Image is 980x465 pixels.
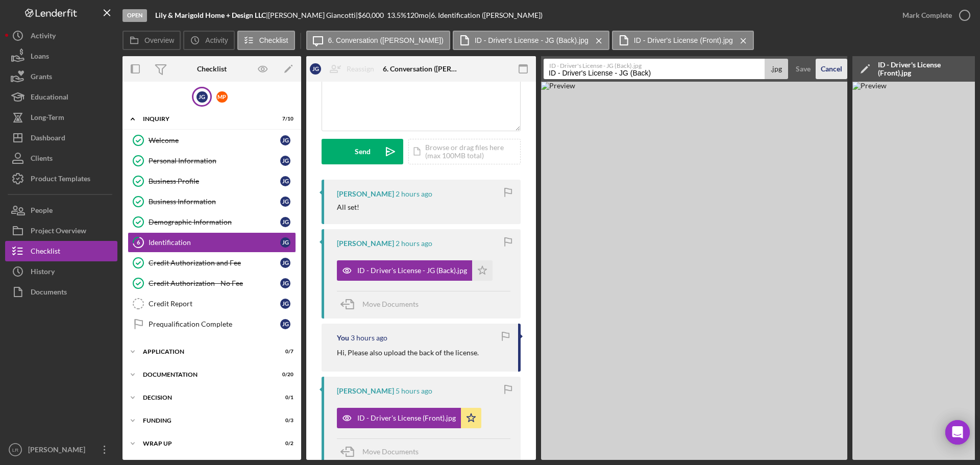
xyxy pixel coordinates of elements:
[31,26,56,48] div: Activity
[31,46,49,69] div: Loans
[5,241,117,261] button: Checklist
[5,128,117,148] button: Dashboard
[355,139,371,164] div: Send
[143,418,268,424] div: Funding
[137,239,140,246] tspan: 6
[31,241,60,264] div: Checklist
[406,11,429,19] div: 120 mo
[5,46,117,66] a: Loans
[275,116,293,122] div: 7 / 10
[31,282,67,305] div: Documents
[347,59,374,79] div: Reassign
[902,5,952,26] div: Mark Complete
[337,334,349,342] div: You
[31,128,65,151] div: Dashboard
[149,157,280,165] div: Personal Information
[337,347,479,358] p: Hi, Please also upload the back of the license.
[429,11,543,19] div: | 6. Identification ([PERSON_NAME])
[144,36,174,44] label: Overview
[280,258,290,268] div: J G
[128,171,296,191] a: Business ProfileJG
[26,439,92,462] div: [PERSON_NAME]
[143,395,268,401] div: Decision
[280,217,290,227] div: J G
[149,320,280,328] div: Prequalification Complete
[183,31,234,50] button: Activity
[149,198,280,206] div: Business Information
[143,116,268,122] div: Inquiry
[128,232,296,253] a: 6IdentificationJG
[31,261,55,284] div: History
[31,148,53,171] div: Clients
[5,200,117,221] button: People
[149,218,280,226] div: Demographic Information
[128,212,296,232] a: Demographic InformationJG
[143,349,268,355] div: Application
[149,259,280,267] div: Credit Authorization and Fee
[122,9,147,22] div: Open
[5,221,117,241] button: Project Overview
[5,66,117,87] a: Grants
[305,59,384,79] button: JGReassign
[280,176,290,186] div: J G
[275,372,293,378] div: 0 / 20
[275,349,293,355] div: 0 / 7
[259,36,288,44] label: Checklist
[280,319,290,329] div: J G
[358,11,384,19] span: $60,000
[337,190,394,198] div: [PERSON_NAME]
[549,59,763,69] label: ID - Driver's License - JG (Back).jpg
[197,91,208,103] div: J G
[280,278,290,288] div: J G
[337,387,394,395] div: [PERSON_NAME]
[128,273,296,293] a: Credit Authorization - No FeeJG
[945,420,970,445] div: Open Intercom Messenger
[149,177,280,185] div: Business Profile
[143,440,268,447] div: Wrap up
[197,65,227,73] div: Checklist
[12,447,18,453] text: LR
[122,31,181,50] button: Overview
[149,279,280,287] div: Credit Authorization - No Fee
[149,238,280,247] div: Identification
[31,87,68,110] div: Educational
[337,291,429,317] button: Move Documents
[275,418,293,424] div: 0 / 3
[31,66,52,89] div: Grants
[268,11,358,19] div: [PERSON_NAME] Giancotti |
[337,239,394,248] div: [PERSON_NAME]
[128,293,296,314] a: Credit ReportJG
[128,130,296,151] a: WelcomeJG
[878,61,975,77] div: ID - Driver's License (Front).jpg
[357,414,456,422] div: ID - Driver's License (Front).jpg
[128,253,296,273] a: Credit Authorization and FeeJG
[5,282,117,302] button: Documents
[205,36,228,44] label: Activity
[5,26,117,46] button: Activity
[216,91,228,103] div: M P
[892,5,975,26] button: Mark Complete
[310,63,321,75] div: J G
[362,300,419,308] span: Move Documents
[5,439,117,460] button: LR[PERSON_NAME]
[5,261,117,282] a: History
[275,395,293,401] div: 0 / 1
[280,156,290,166] div: J G
[357,266,467,275] div: ID - Driver's License - JG (Back).jpg
[31,200,53,223] div: People
[5,107,117,128] a: Long-Term
[280,299,290,309] div: J G
[280,197,290,207] div: J G
[396,190,432,198] time: 2025-09-05 22:01
[5,148,117,168] a: Clients
[337,260,493,281] button: ID - Driver's License - JG (Back).jpg
[31,107,64,130] div: Long-Term
[31,221,86,243] div: Project Overview
[5,87,117,107] button: Educational
[149,300,280,308] div: Credit Report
